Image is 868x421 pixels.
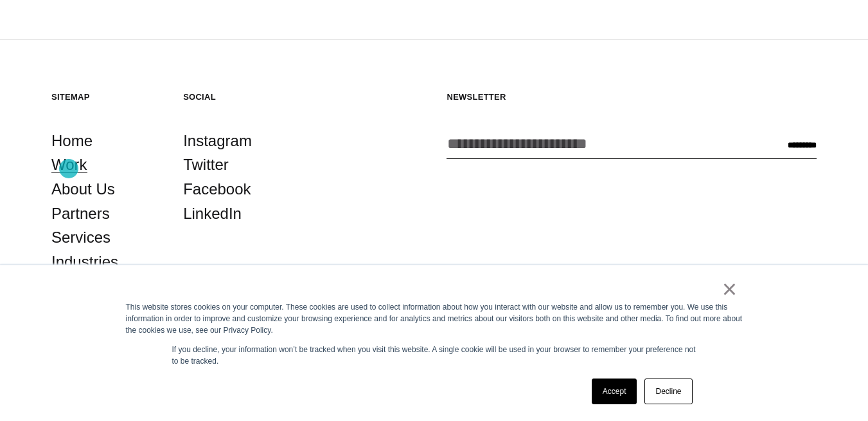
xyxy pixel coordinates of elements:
[183,177,251,201] a: Facebook
[51,177,115,201] a: About Us
[183,91,289,102] h5: Social
[183,201,242,226] a: LinkedIn
[51,225,111,250] a: Services
[183,129,252,153] a: Instagram
[126,301,743,336] div: This website stores cookies on your computer. These cookies are used to collect information about...
[183,153,229,177] a: Twitter
[172,344,696,367] p: If you decline, your information won’t be tracked when you visit this website. A single cookie wi...
[51,153,87,177] a: Work
[51,91,157,102] h5: Sitemap
[51,129,93,153] a: Home
[644,379,692,404] a: Decline
[51,250,118,274] a: Industries
[447,91,817,102] h5: Newsletter
[722,283,738,295] a: ×
[592,379,637,404] a: Accept
[51,201,110,226] a: Partners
